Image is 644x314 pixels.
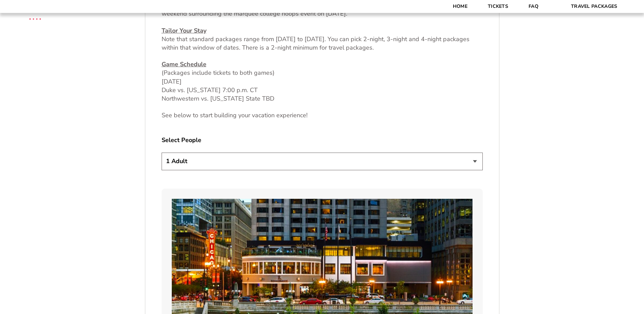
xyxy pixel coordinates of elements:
[162,111,308,119] span: See below to start building your vacation experience!
[162,60,483,103] p: (Packages include tickets to both games) [DATE] Duke vs. [US_STATE] 7:00 p.m. CT Northwestern vs....
[20,3,50,33] img: CBS Sports Thanksgiving Classic
[162,27,206,35] u: Tailor Your Stay
[162,136,483,144] label: Select People
[162,60,206,68] u: Game Schedule
[162,27,483,52] p: Note that standard packages range from [DATE] to [DATE]. You can pick 2-night, 3-night and 4-nigh...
